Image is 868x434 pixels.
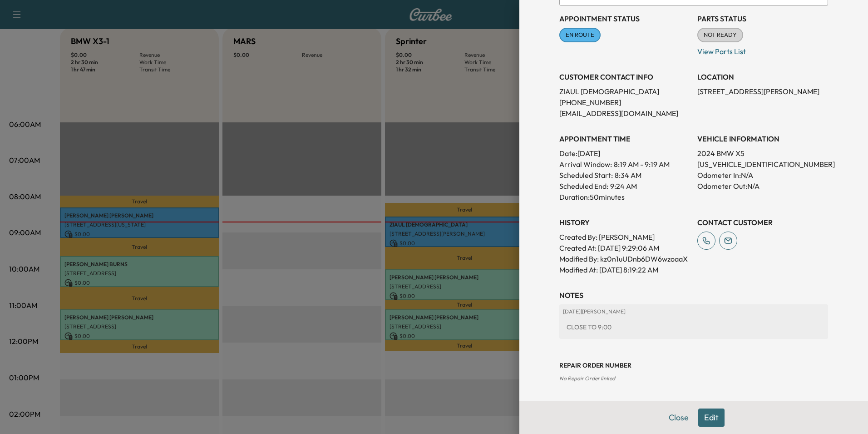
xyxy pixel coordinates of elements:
[559,217,690,228] h3: History
[697,217,828,228] h3: CONTACT CUSTOMER
[697,13,828,24] h3: Parts Status
[697,148,828,159] p: 2024 BMW X5
[615,170,641,181] p: 8:34 AM
[697,71,828,82] h3: LOCATION
[559,181,608,192] p: Scheduled End:
[559,71,690,82] h3: CUSTOMER CONTACT INFO
[560,30,600,40] span: EN ROUTE
[698,30,742,40] span: NOT READY
[697,133,828,144] h3: VEHICLE INFORMATION
[559,375,615,382] span: No Repair Order linked
[559,192,690,202] p: Duration: 50 minutes
[559,264,690,275] p: Modified At : [DATE] 8:19:22 AM
[559,148,690,159] p: Date: [DATE]
[559,133,690,144] h3: APPOINTMENT TIME
[559,108,690,119] p: [EMAIL_ADDRESS][DOMAIN_NAME]
[559,97,690,108] p: [PHONE_NUMBER]
[610,181,637,192] p: 9:24 AM
[697,42,828,57] p: View Parts List
[559,232,690,242] p: Created By : [PERSON_NAME]
[697,170,828,181] p: Odometer In: N/A
[559,253,690,264] p: Modified By : kz0n1uUDnb6DW6wzoaaX
[697,159,828,170] p: [US_VEHICLE_IDENTIFICATION_NUMBER]
[563,319,824,335] div: CLOSE TO 9:00
[559,361,828,370] h3: Repair Order number
[559,86,690,97] p: ZIAUL [DEMOGRAPHIC_DATA]
[559,159,690,170] p: Arrival Window:
[559,290,828,301] h3: NOTES
[614,159,670,170] span: 8:19 AM - 9:19 AM
[559,242,690,253] p: Created At : [DATE] 9:29:06 AM
[559,13,690,24] h3: Appointment Status
[697,86,828,97] p: [STREET_ADDRESS][PERSON_NAME]
[559,170,613,181] p: Scheduled Start:
[697,181,828,192] p: Odometer Out: N/A
[563,308,824,315] p: [DATE] | [PERSON_NAME]
[663,409,695,427] button: Close
[698,409,725,427] button: Edit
